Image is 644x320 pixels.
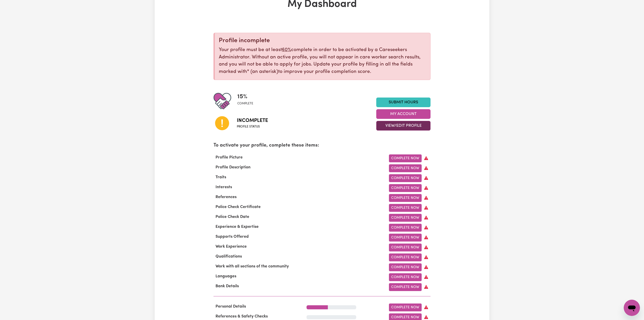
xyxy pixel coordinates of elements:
[389,224,422,232] a: Complete Now
[376,121,431,131] button: View/Edit Profile
[282,47,291,52] u: 60%
[213,225,261,229] span: Experience & Expertise
[219,46,426,76] p: Your profile must be at least complete in order to be activated by a Careseekers Administrator. W...
[389,234,422,242] a: Complete Now
[389,174,422,182] a: Complete Now
[213,254,244,259] span: Qualifications
[376,98,431,107] a: Submit Hours
[389,154,422,162] a: Complete Now
[389,214,422,222] a: Complete Now
[213,284,241,288] span: Bank Details
[219,37,426,44] div: Profile incomplete
[213,314,270,318] span: References & Safety Checks
[213,185,234,189] span: Interests
[213,274,238,278] span: Languages
[389,204,422,212] a: Complete Now
[237,117,268,124] span: Incomplete
[389,244,422,251] a: Complete Now
[213,215,251,219] span: Police Check Date
[389,164,422,172] a: Complete Now
[389,303,422,311] a: Complete Now
[237,92,257,110] div: Profile completeness: 15%
[213,195,239,199] span: References
[213,235,251,239] span: Supports Offered
[389,253,422,261] a: Complete Now
[213,264,291,268] span: Work with all sections of the community
[213,142,431,149] p: To activate your profile, complete these items:
[213,175,228,179] span: Traits
[213,245,249,249] span: Work Experience
[213,165,253,169] span: Profile Description
[389,283,422,291] a: Complete Now
[237,124,268,129] span: Profile status
[376,109,431,119] button: My Account
[237,92,253,101] span: 15 %
[247,69,278,74] span: an asterisk
[237,101,253,106] span: complete
[389,194,422,202] a: Complete Now
[389,273,422,281] a: Complete Now
[213,305,248,309] span: Personal Details
[624,300,640,316] iframe: Button to launch messaging window
[389,263,422,271] a: Complete Now
[213,155,245,159] span: Profile Picture
[213,205,263,209] span: Police Check Certificate
[389,184,422,192] a: Complete Now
